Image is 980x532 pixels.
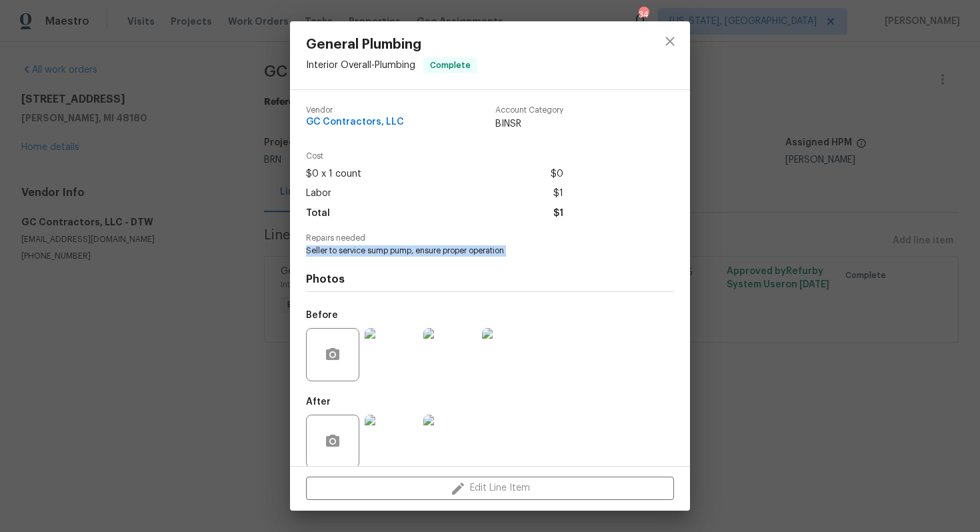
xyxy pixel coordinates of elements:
span: GC Contractors, LLC [306,117,404,127]
span: Repairs needed [306,234,674,243]
span: $1 [553,204,563,223]
h4: Photos [306,273,674,286]
span: Account Category [495,106,563,115]
button: close [654,25,686,57]
span: Total [306,204,330,223]
h5: After [306,397,331,407]
span: Cost [306,152,563,161]
span: $0 [551,165,563,184]
span: Complete [425,59,476,72]
span: $1 [553,184,563,203]
div: 34 [639,8,648,21]
span: BINSR [495,117,563,131]
span: Interior Overall - Plumbing [306,61,415,70]
span: General Plumbing [306,37,477,52]
span: $0 x 1 count [306,165,361,184]
span: Labor [306,184,331,203]
span: Vendor [306,106,404,115]
span: Seller to service sump pump, ensure proper operation [306,245,637,257]
h5: Before [306,311,338,320]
